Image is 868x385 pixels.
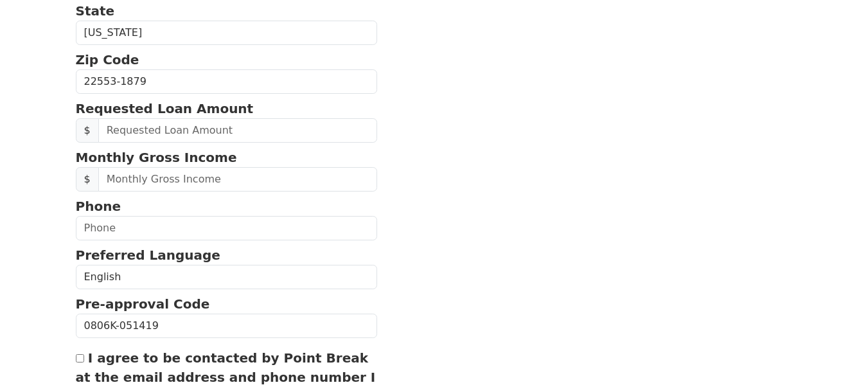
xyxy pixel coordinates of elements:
strong: Phone [76,199,121,214]
span: $ [76,118,99,143]
input: Pre-approval Code [76,314,378,338]
p: Monthly Gross Income [76,148,378,167]
input: Zip Code [76,69,378,94]
input: Requested Loan Amount [98,118,378,143]
strong: Preferred Language [76,247,220,263]
input: Monthly Gross Income [98,167,378,192]
strong: Requested Loan Amount [76,101,254,116]
input: Phone [76,216,378,240]
strong: Zip Code [76,52,139,67]
strong: State [76,3,115,19]
strong: Pre-approval Code [76,296,210,312]
span: $ [76,167,99,192]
